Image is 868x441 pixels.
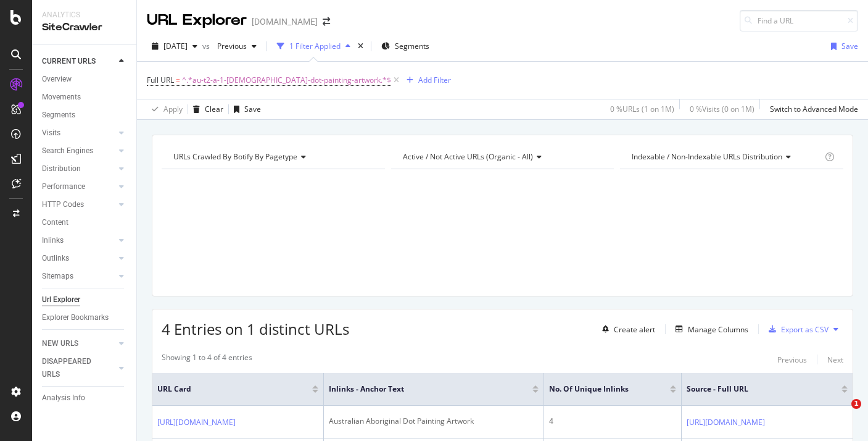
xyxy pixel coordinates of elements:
div: Overview [42,73,72,86]
button: 1 Filter Applied [272,36,355,56]
div: Apply [163,104,183,114]
span: URL Card [157,384,309,395]
div: Segments [42,109,75,122]
span: URLs Crawled By Botify By pagetype [173,151,297,162]
button: Apply [147,99,183,119]
a: Movements [42,91,128,104]
a: Segments [42,109,128,122]
a: Url Explorer [42,293,128,306]
div: 1 Filter Applied [289,41,341,51]
div: Content [42,216,68,229]
div: times [355,40,366,52]
a: Visits [42,127,115,140]
div: Distribution [42,162,81,175]
div: Showing 1 to 4 of 4 entries [162,352,252,367]
input: Find a URL [740,10,858,31]
div: Analytics [42,10,126,20]
span: No. of Unique Inlinks [549,384,652,395]
button: Create alert [597,319,655,339]
a: Analysis Info [42,392,128,405]
a: HTTP Codes [42,198,115,211]
button: Save [229,99,261,119]
div: Export as CSV [781,324,829,335]
span: = [176,75,180,85]
span: 4 Entries on 1 distinct URLs [162,319,349,339]
a: Explorer Bookmarks [42,311,128,324]
span: 1 [851,399,861,409]
div: 0 % Visits ( 0 on 1M ) [690,104,754,114]
button: Next [827,352,843,367]
button: Clear [188,99,223,119]
div: Explorer Bookmarks [42,311,109,324]
div: Search Engines [42,145,93,157]
span: vs [202,41,212,51]
a: DISAPPEARED URLS [42,355,115,381]
div: Url Explorer [42,293,80,306]
h4: Indexable / Non-Indexable URLs Distribution [629,147,822,167]
button: Segments [376,36,434,56]
h4: URLs Crawled By Botify By pagetype [171,147,374,167]
div: Previous [777,355,807,365]
div: Sitemaps [42,270,73,283]
a: [URL][DOMAIN_NAME] [157,416,236,429]
div: Analysis Info [42,392,85,405]
div: [DOMAIN_NAME] [252,15,318,28]
button: Switch to Advanced Mode [765,99,858,119]
div: Clear [205,104,223,114]
span: Previous [212,41,247,51]
span: Indexable / Non-Indexable URLs distribution [632,151,782,162]
a: CURRENT URLS [42,55,115,68]
a: [URL][DOMAIN_NAME] [687,416,765,429]
a: Distribution [42,162,115,175]
div: HTTP Codes [42,198,84,211]
a: NEW URLS [42,337,115,350]
div: Save [841,41,858,51]
span: Source - Full URL [687,384,823,395]
button: Save [826,36,858,56]
span: ^.*au-t2-a-1-[DEMOGRAPHIC_DATA]-dot-painting-artwork.*$ [182,72,391,89]
button: Add Filter [402,73,451,88]
div: Australian Aboriginal Dot Painting Artwork [329,416,539,427]
div: arrow-right-arrow-left [323,17,330,26]
a: Outlinks [42,252,115,265]
button: Export as CSV [764,319,829,339]
a: Sitemaps [42,270,115,283]
div: Manage Columns [688,324,748,335]
div: Inlinks [42,234,64,247]
span: Full URL [147,75,174,85]
div: Visits [42,127,60,140]
div: Add Filter [418,75,451,85]
a: Performance [42,180,115,193]
div: 4 [549,416,677,427]
span: Active / Not Active URLs (organic - all) [403,151,533,162]
div: Switch to Advanced Mode [770,104,858,114]
span: 2025 Sep. 6th [163,41,188,51]
iframe: Intercom live chat [826,399,856,429]
span: Inlinks - Anchor Text [329,384,514,395]
div: URL Explorer [147,10,247,31]
div: Next [827,355,843,365]
div: SiteCrawler [42,20,126,35]
a: Content [42,216,128,229]
a: Search Engines [42,145,115,157]
div: Movements [42,91,81,104]
span: Segments [395,41,429,51]
button: Previous [212,36,262,56]
a: Overview [42,73,128,86]
div: CURRENT URLS [42,55,96,68]
div: 0 % URLs ( 1 on 1M ) [610,104,674,114]
div: Save [244,104,261,114]
a: Inlinks [42,234,115,247]
h4: Active / Not Active URLs [400,147,603,167]
div: DISAPPEARED URLS [42,355,104,381]
button: Previous [777,352,807,367]
button: Manage Columns [671,322,748,337]
div: NEW URLS [42,337,78,350]
div: Create alert [614,324,655,335]
div: Outlinks [42,252,69,265]
div: Performance [42,180,85,193]
button: [DATE] [147,36,202,56]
